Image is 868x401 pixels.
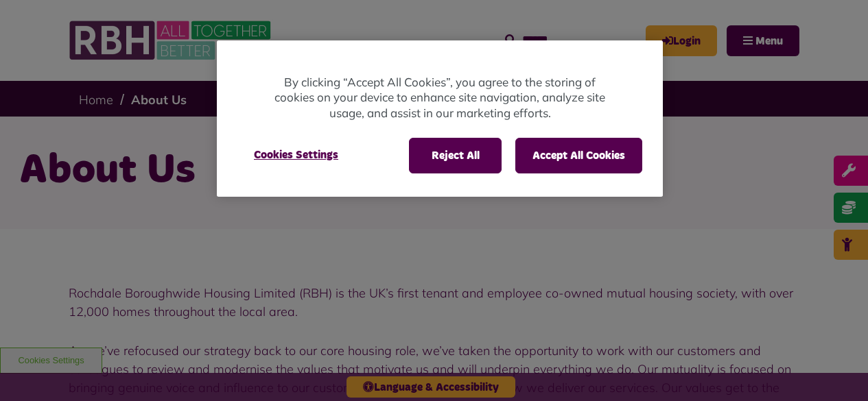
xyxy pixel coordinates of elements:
[515,138,642,173] button: Accept All Cookies
[217,40,663,197] div: Cookie banner
[217,40,663,197] div: Privacy
[272,75,608,121] p: By clicking “Accept All Cookies”, you agree to the storing of cookies on your device to enhance s...
[409,138,502,173] button: Reject All
[237,138,355,172] button: Cookies Settings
